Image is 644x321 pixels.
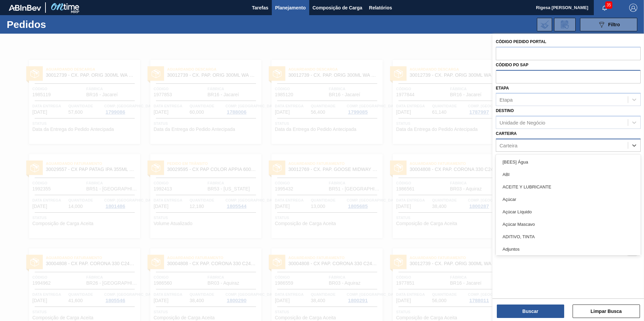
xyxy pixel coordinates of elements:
[496,131,517,136] label: Carteira
[554,18,576,31] div: Solicitação de Revisão de Pedidos
[496,108,514,113] label: Destino
[7,21,107,28] h1: Pedidos
[496,243,641,255] div: Adjuntos
[594,3,615,12] button: Notificações
[313,4,362,12] span: Composição de Carga
[608,22,620,27] span: Filtro
[496,181,641,193] div: ACEITE Y LUBRICANTE
[252,4,268,12] span: Tarefas
[496,206,641,218] div: Açúcar Líquido
[496,86,509,91] label: Etapa
[496,63,528,67] label: Códido PO SAP
[537,18,552,31] div: Importar Negociações dos Pedidos
[500,142,517,148] div: Carteira
[496,39,546,44] label: Código Pedido Portal
[496,218,641,230] div: Açúcar Mascavo
[580,18,637,31] button: Filtro
[9,5,41,11] img: TNhmsLtSVTkK8tSr43FrP2fwEKptu5GPRR3wAAAABJRU5ErkJggg==
[369,4,392,12] span: Relatórios
[496,168,641,181] div: ABI
[275,4,306,12] span: Planejamento
[605,1,612,9] span: 35
[500,120,545,126] div: Unidade de Negócio
[496,154,516,159] label: Material
[629,4,637,12] img: Logout
[496,193,641,206] div: Açúcar
[496,230,641,243] div: ADITIVO, TINTA
[496,156,641,168] div: [BEES] Água
[500,97,513,103] div: Etapa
